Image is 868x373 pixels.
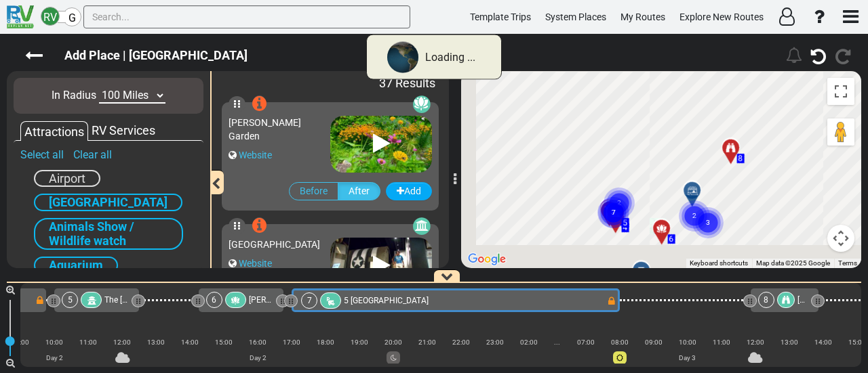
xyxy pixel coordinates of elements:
[275,347,309,359] div: |
[344,296,429,305] span: 5 [GEOGRAPHIC_DATA]
[3,336,37,349] div: 09:00
[20,148,64,161] a: Select all
[229,117,301,141] span: [PERSON_NAME] Garden
[309,336,342,349] div: 18:00
[49,258,103,272] span: Aquarium
[705,347,738,359] div: |
[241,347,275,359] div: |
[376,347,410,359] div: |
[62,292,78,308] div: 5
[3,347,37,359] div: |
[827,225,854,252] button: Map camera controls
[275,336,309,349] div: 17:00
[827,78,854,105] button: Toggle fullscreen view
[512,336,546,349] div: 02:00
[239,258,272,269] a: Website
[838,259,857,267] a: Terms (opens in new tab)
[738,347,772,359] div: |
[20,121,88,141] div: Attractions
[569,336,603,349] div: 07:00
[603,347,637,359] div: |
[46,354,63,361] span: Day 2
[43,11,57,24] span: RV
[677,182,711,218] gmp-advanced-marker: Cluster of 2 markers
[37,347,71,359] div: |
[173,336,207,349] div: 14:00
[623,223,628,232] span: 4
[7,5,34,28] img: RvPlanetLogo.png
[756,259,830,267] span: Map data ©2025 Google
[68,12,76,24] span: G
[330,116,432,173] img: mqdefault.jpg
[410,347,444,359] div: |
[470,12,531,22] span: Template Trips
[806,336,840,349] div: 14:00
[464,4,537,30] a: Template Trips
[738,154,743,163] span: 8
[772,347,806,359] div: |
[546,336,568,349] div: ...
[173,347,207,359] div: |
[249,295,339,305] span: [PERSON_NAME] Garden
[673,4,770,30] a: Explore New Routes
[669,234,674,244] span: 6
[139,347,173,359] div: |
[376,71,439,95] div: 37 Results
[772,336,806,349] div: 13:00
[545,12,606,22] span: System Places
[104,295,288,305] span: The [GEOGRAPHIC_DATA] at [GEOGRAPHIC_DATA]
[620,12,665,22] span: My Routes
[827,118,854,146] button: Drag Pegman onto the map to open Street View
[222,217,439,339] div: [GEOGRAPHIC_DATA] Website Add Before After
[671,336,705,349] div: 10:00
[546,347,568,359] div: |
[637,347,671,359] div: |
[229,239,320,250] span: [GEOGRAPHIC_DATA]
[309,347,342,359] div: |
[679,12,764,22] span: Explore New Routes
[71,347,105,359] div: |
[73,148,112,161] a: Clear all
[425,50,475,66] div: Loading ...
[49,219,134,248] span: Animals Show / Wildlife watch
[758,292,774,308] div: 8
[386,182,432,200] button: Add
[105,347,139,359] div: |
[37,336,71,349] div: 10:00
[83,5,410,28] input: Search...
[612,207,616,216] text: 7
[49,171,85,185] span: Airport
[465,250,509,268] img: Google
[478,347,512,359] div: |
[51,44,261,67] label: Add Place | [GEOGRAPHIC_DATA]
[465,250,509,268] a: Open this area in Google Maps (opens a new window)
[342,347,376,359] div: |
[301,292,317,309] div: 7
[806,347,840,359] div: |
[342,336,376,349] div: 19:00
[330,238,432,294] img: mqdefault.jpg
[105,336,139,349] div: 12:00
[614,4,671,30] a: My Routes
[569,347,603,359] div: |
[207,347,241,359] div: |
[62,7,81,26] div: G
[239,150,272,160] a: Website
[139,336,173,349] div: 13:00
[34,218,183,250] div: Animals Show / Wildlife watch
[52,89,96,102] span: In Radius
[691,189,725,225] gmp-advanced-marker: Cluster of 3 markers
[690,259,748,268] button: Keyboard shortcuts
[444,336,478,349] div: 22:00
[706,217,710,226] text: 3
[34,170,100,188] div: Airport
[679,354,696,361] span: Day 3
[241,336,275,349] div: 16:00
[250,354,267,361] span: Day 2
[539,4,612,30] a: System Places
[512,347,546,359] div: |
[338,182,380,200] label: After
[376,336,410,349] div: 20:00
[444,347,478,359] div: |
[206,292,222,308] div: 6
